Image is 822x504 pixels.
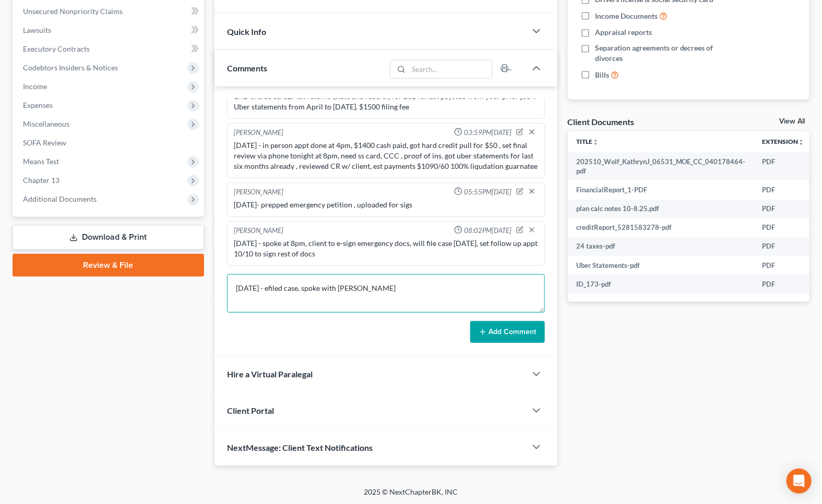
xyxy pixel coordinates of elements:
[595,43,741,64] span: Separation agreements or decrees of divorces
[754,218,813,237] td: PDF
[23,26,51,34] span: Lawsuits
[23,82,47,91] span: Income
[23,176,59,185] span: Chapter 13
[787,469,812,494] div: Open Intercom Messenger
[754,237,813,256] td: PDF
[576,138,599,145] a: Titleunfold_more
[23,101,53,109] span: Expenses
[23,7,123,16] span: Unsecured Nonpriority Claims
[234,140,538,171] div: [DATE] - in person appt done at 4pm, $1400 cash paid, got hard credit pull for $50 , set final re...
[23,44,90,53] span: Executory Contracts
[464,226,512,236] span: 08:02PM[DATE]
[568,237,754,256] td: 24 taxes-pdf
[234,128,283,138] div: [PERSON_NAME]
[568,256,754,275] td: Uber Statements-pdf
[234,226,283,236] div: [PERSON_NAME]
[568,180,754,199] td: FinancialReport_1-PDF
[23,157,59,166] span: Means Test
[23,63,118,72] span: Codebtors Insiders & Notices
[592,139,599,145] i: unfold_more
[227,442,373,452] span: NextMessage: Client Text Notifications
[234,187,283,198] div: [PERSON_NAME]
[568,218,754,237] td: creditReport_5281583278-pdf
[568,116,635,127] div: Client Documents
[568,152,754,181] td: 202510_Wolf_KathrynJ_06531_MOE_CC_040178464-pdf
[234,200,538,210] div: [DATE]- prepped emergency petition , uploaded for sigs
[763,138,805,145] a: Extensionunfold_more
[464,128,512,138] span: 03:59PM[DATE]
[568,275,754,293] td: ID_173-pdf
[227,63,267,73] span: Comments
[595,70,609,80] span: Bills
[23,119,69,128] span: Miscellaneous
[799,139,805,145] i: unfold_more
[13,225,204,250] a: Download & Print
[754,256,813,275] td: PDF
[227,27,266,36] span: Quick Info
[234,91,538,112] div: 1. ID and SS card2. Tax returns (state and federal) for 20243. last paystub from your prior job4....
[595,11,658,21] span: Income Documents
[754,180,813,199] td: PDF
[409,60,492,78] input: Search...
[234,238,538,259] div: [DATE] - spoke at 8pm, client to e-sign emergency docs, will file case [DATE], set follow up appt...
[15,40,204,58] a: Executory Contracts
[464,187,512,197] span: 05:55PM[DATE]
[15,2,204,21] a: Unsecured Nonpriority Claims
[754,275,813,293] td: PDF
[754,200,813,218] td: PDF
[754,152,813,181] td: PDF
[13,254,204,277] a: Review & File
[470,321,545,343] button: Add Comment
[568,200,754,218] td: plan calc notes 10-8.25.pdf
[227,405,274,415] span: Client Portal
[15,133,204,152] a: SOFA Review
[227,369,313,379] span: Hire a Virtual Paralegal
[595,27,652,38] span: Appraisal reports
[23,138,66,147] span: SOFA Review
[23,194,97,203] span: Additional Documents
[779,118,805,125] a: View All
[15,21,204,40] a: Lawsuits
